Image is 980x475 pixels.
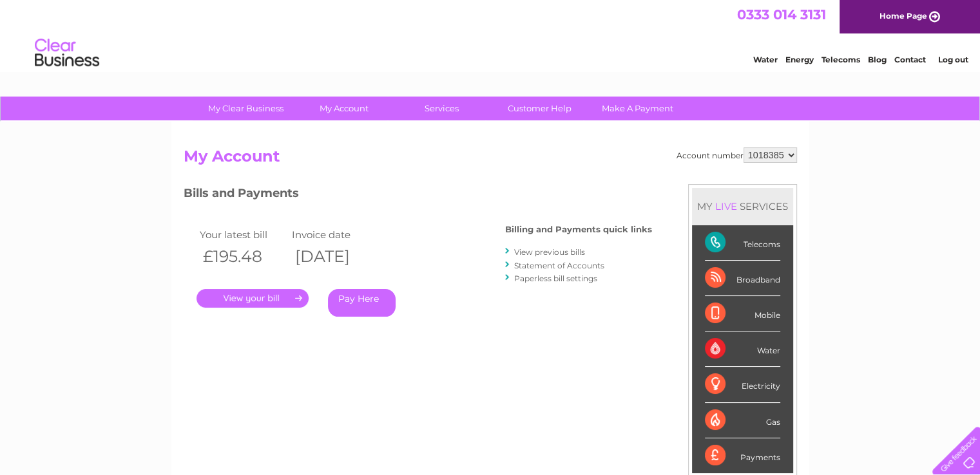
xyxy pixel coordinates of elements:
[514,261,604,270] a: Statement of Accounts
[705,331,780,367] div: Water
[705,403,780,438] div: Gas
[389,97,495,120] a: Services
[514,247,585,257] a: View previous bills
[705,261,780,296] div: Broadband
[713,200,740,212] div: LIVE
[584,97,691,120] a: Make A Payment
[705,367,780,402] div: Electricity
[184,147,797,172] h2: My Account
[328,289,396,317] a: Pay Here
[705,225,780,261] div: Telecoms
[677,147,797,163] div: Account number
[193,97,299,120] a: My Clear Business
[692,188,793,225] div: MY SERVICES
[705,438,780,473] div: Payments
[197,289,309,308] a: .
[705,296,780,331] div: Mobile
[184,184,652,207] h3: Bills and Payments
[289,226,381,243] td: Invoice date
[186,7,795,62] div: Clear Business is a trading name of Verastar Limited (registered in [GEOGRAPHIC_DATA] No. 3667643...
[486,97,593,120] a: Customer Help
[937,55,968,64] a: Log out
[197,226,289,243] td: Your latest bill
[291,97,397,120] a: My Account
[868,55,887,64] a: Blog
[514,274,597,283] a: Paperless bill settings
[821,55,860,64] a: Telecoms
[785,55,814,64] a: Energy
[34,33,100,73] img: logo.png
[505,225,652,234] h4: Billing and Payments quick links
[737,6,826,23] a: 0333 014 3131
[894,55,926,64] a: Contact
[197,243,289,270] th: £195.48
[289,243,381,270] th: [DATE]
[753,55,778,64] a: Water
